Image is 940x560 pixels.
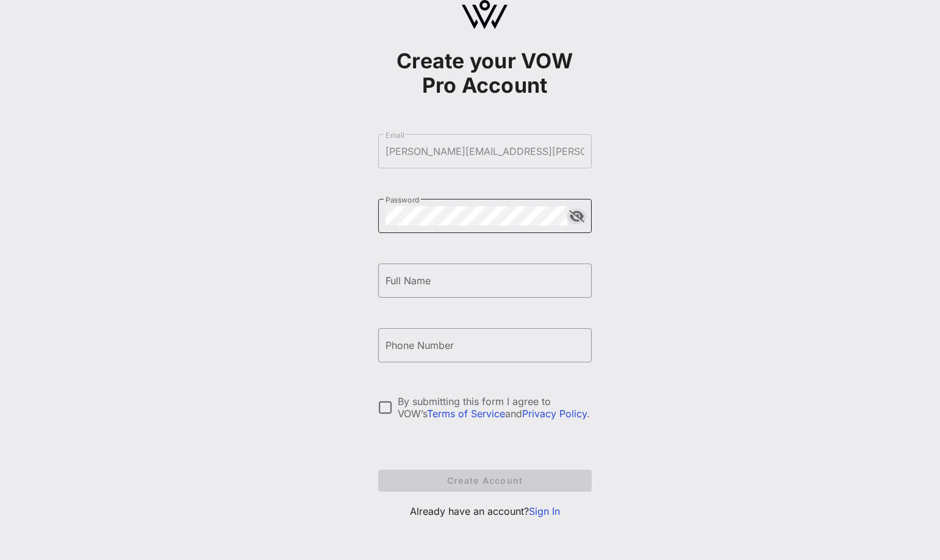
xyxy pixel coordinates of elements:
[378,49,592,98] h1: Create your VOW Pro Account
[427,407,505,420] a: Terms of Service
[529,505,560,517] a: Sign In
[386,195,420,204] label: Password
[569,210,584,223] button: append icon
[378,504,592,519] p: Already have an account?
[386,131,404,140] label: Email
[522,407,587,420] a: Privacy Policy
[398,395,592,420] div: By submitting this form I agree to VOW’s and .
